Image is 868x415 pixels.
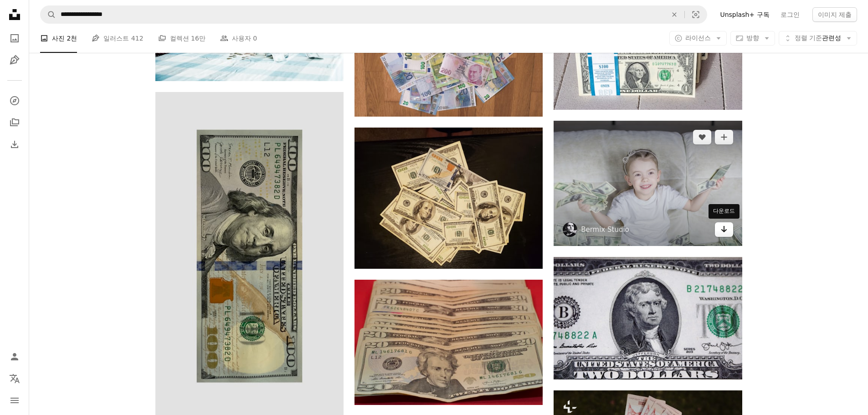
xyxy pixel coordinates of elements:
a: 일러스트 [5,51,24,69]
img: 테이블 위에 놓인 20달러짜리 지폐 더미 [354,128,543,269]
a: 테이블 위에 놓인 20달러짜리 지폐 더미 [354,194,543,202]
span: 라이선스 [685,34,711,41]
span: 16만 [191,33,205,43]
a: 20 미국 달러 지폐 [354,338,543,346]
span: 관련성 [795,34,841,43]
a: 미국 100달러 지폐. [155,255,344,263]
a: 10유로와 5유로 지폐 [354,50,543,58]
img: Bermix Studio의 프로필로 이동 [563,222,577,237]
button: 메뉴 [5,391,24,410]
a: 로그인 / 가입 [5,348,24,366]
span: 정렬 기준 [795,34,822,41]
button: 정렬 기준관련성 [779,31,857,46]
img: 20 미국 달러 지폐 [354,280,543,405]
button: 좋아요 [693,130,711,144]
a: 일러스트 412 [92,24,143,53]
form: 사이트 전체에서 이미지 찾기 [40,5,707,24]
button: 컬렉션에 추가 [715,130,733,144]
button: 시각적 검색 [685,6,707,23]
button: 라이선스 [669,31,727,46]
a: 컬렉션 16만 [158,24,205,53]
span: 방향 [746,34,759,41]
a: 탐색 [5,92,24,110]
a: Bermix Studio [581,225,629,234]
a: 사용자 0 [220,24,257,53]
a: Unsplash+ 구독 [714,7,775,22]
a: 흑백 섬유에 미국 달러 지폐 [554,314,742,322]
img: 소파에 앉아 돈을 들고 있는 어린 소녀 [554,121,742,246]
a: 다운로드 내역 [5,135,24,154]
span: 0 [253,33,257,43]
a: 사진 [5,29,24,47]
img: 흑백 섬유에 미국 달러 지폐 [554,257,742,379]
a: 컬렉션 [5,113,24,132]
span: 412 [131,33,144,43]
button: Unsplash 검색 [41,6,56,23]
a: 로그인 [775,7,805,22]
a: 홈 — Unsplash [5,5,24,26]
button: 언어 [5,369,24,388]
button: 이미지 제출 [812,7,857,22]
a: 다운로드 [715,222,733,237]
button: 삭제 [664,6,684,23]
div: 다운로드 [709,204,740,219]
a: 소파에 앉아 돈을 들고 있는 어린 소녀 [554,179,742,187]
button: 방향 [730,31,775,46]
